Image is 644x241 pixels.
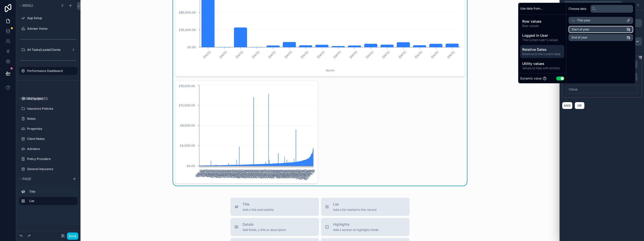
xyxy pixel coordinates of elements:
[219,50,228,59] text: [DATE]
[333,208,376,212] span: Add a list related to this record
[284,50,293,59] text: [DATE]
[520,7,543,11] span: Use data from...
[180,144,195,147] tspan: £4,000.00
[179,28,196,32] tspan: £30,000.00
[333,202,376,207] span: List
[520,76,542,81] span: Dynamic value
[522,47,562,52] span: Relative Dates
[27,167,74,171] label: General Insurance
[321,218,410,236] button: HighlightsAdd a section to highlights fields
[179,11,196,14] tspan: £60,000.00
[243,228,286,232] span: Add fields, a title or description
[518,15,566,73] div: scrollable content
[22,177,31,181] span: Page
[187,45,196,49] tspan: £0.00
[29,199,73,203] label: List
[27,27,74,31] label: Adviser Home
[398,50,407,59] text: [DATE]
[522,61,562,66] span: Utility values
[566,3,579,8] span: Series 1
[381,50,390,59] text: [DATE]
[522,24,562,28] span: Row values
[27,147,74,151] label: Advisers
[414,50,423,59] text: [DATE]
[522,19,562,24] span: Row values
[562,102,573,109] button: AND
[430,50,439,59] text: [DATE]
[243,208,274,212] span: Add a title and subtitle
[22,3,33,8] span: Menu
[321,198,410,216] button: ListAdd a list related to this record
[569,7,586,11] span: Choose data
[27,97,74,101] label: Mortgages
[300,50,309,59] text: [DATE]
[447,50,456,59] text: [DATE]
[27,157,74,161] label: Policy Providers
[267,50,276,59] text: [DATE]
[27,69,74,73] label: Performance Dashboard
[333,222,378,227] span: Highlights
[316,50,325,59] text: [DATE]
[202,50,211,59] text: [DATE]
[333,50,342,59] text: [DATE]
[522,38,562,42] span: The current user's values
[27,48,67,52] label: All Tasks/Leads/Clients
[18,175,69,182] button: Page
[305,169,317,181] text: £3,515.68
[577,18,590,22] span: This year
[178,84,315,180] div: chart
[230,198,319,216] button: TitleAdd a title and subtitle
[27,127,74,131] label: Properties
[27,137,74,141] label: Client Notes
[16,185,80,210] div: scrollable content
[67,232,78,240] button: Done
[27,107,74,111] label: Insurance Policies
[576,104,583,107] span: OR
[179,103,195,107] tspan: £12,000.00
[230,218,319,236] button: DetailsAdd fields, a title or description
[179,84,195,88] tspan: £16,000.00
[575,102,585,109] button: OR
[564,1,622,9] button: Series 1
[365,50,374,59] text: [DATE]
[18,95,75,102] button: Hidden pages
[29,190,73,194] label: Title
[522,33,562,38] span: Logged in User
[569,87,578,92] div: Value
[333,228,378,232] span: Add a section to highlights fields
[326,69,335,72] tspan: Month
[18,2,57,9] button: Menu
[187,164,195,168] tspan: £0.00
[243,202,274,207] span: Title
[251,50,260,59] text: [DATE]
[235,50,244,59] text: [DATE]
[27,16,74,20] label: App Setup
[243,222,286,227] span: Details
[27,117,74,121] label: Notes
[522,66,562,70] span: Values to help with actions
[522,52,562,56] span: Relative to the current date
[180,124,195,127] tspan: £8,000.00
[349,50,358,59] text: [DATE]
